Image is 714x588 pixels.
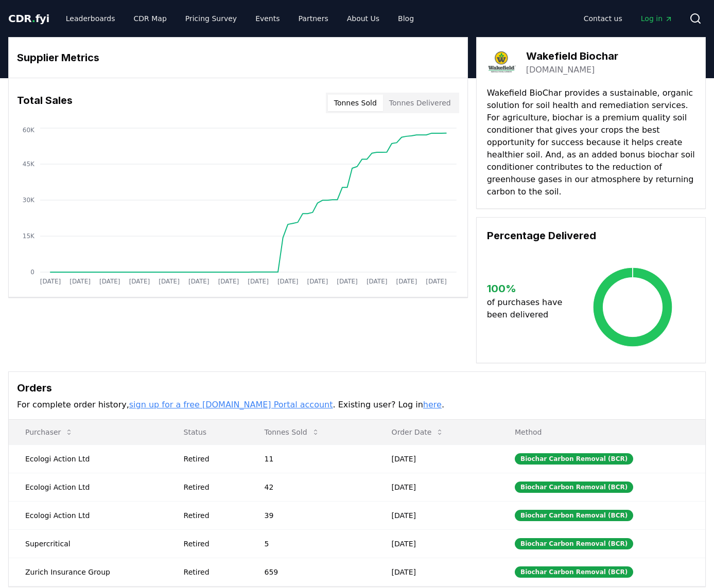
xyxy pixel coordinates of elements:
img: Wakefield Biochar-logo [487,48,516,77]
a: Events [247,9,288,28]
tspan: 45K [23,161,35,168]
td: 5 [248,529,375,558]
div: Biochar Carbon Removal (BCR) [515,566,633,578]
tspan: [DATE] [159,278,180,285]
div: Biochar Carbon Removal (BCR) [515,538,633,549]
td: Ecologi Action Ltd [9,473,167,501]
tspan: [DATE] [337,278,358,285]
a: About Us [339,9,388,28]
nav: Main [58,9,422,28]
td: Zurich Insurance Group [9,558,167,586]
td: [DATE] [375,473,498,501]
a: Contact us [576,9,631,28]
div: Biochar Carbon Removal (BCR) [515,482,633,493]
td: 11 [248,444,375,473]
button: Order Date [384,422,452,442]
div: Biochar Carbon Removal (BCR) [515,510,633,521]
p: Wakefield BioChar provides a sustainable, organic solution for soil health and remediation servic... [487,87,695,198]
div: Retired [184,539,240,549]
a: Log in [633,9,681,28]
tspan: [DATE] [188,278,210,285]
tspan: [DATE] [40,278,61,285]
td: [DATE] [375,501,498,529]
td: Ecologi Action Ltd [9,501,167,529]
td: Supercritical [9,529,167,558]
h3: Total Sales [17,93,73,113]
tspan: 60K [23,127,35,134]
a: Pricing Survey [177,9,245,28]
tspan: [DATE] [218,278,239,285]
tspan: 30K [23,197,35,204]
tspan: 15K [23,233,35,240]
a: CDR Map [126,9,175,28]
div: Retired [184,510,240,521]
tspan: [DATE] [69,278,91,285]
h3: 100 % [487,281,570,296]
h3: Wakefield Biochar [526,48,618,64]
tspan: [DATE] [99,278,120,285]
a: CDR.fyi [8,11,49,26]
p: Method [507,427,697,437]
h3: Orders [17,380,697,396]
td: Ecologi Action Ltd [9,444,167,473]
button: Tonnes Delivered [383,95,457,111]
button: Purchaser [17,422,81,442]
span: Log in [641,13,673,24]
a: Partners [290,9,337,28]
td: 42 [248,473,375,501]
tspan: [DATE] [277,278,299,285]
div: Retired [184,567,240,577]
tspan: [DATE] [426,278,447,285]
div: Retired [184,482,240,492]
td: 659 [248,558,375,586]
a: Leaderboards [58,9,124,28]
tspan: [DATE] [367,278,388,285]
div: Retired [184,454,240,464]
h3: Supplier Metrics [17,50,459,65]
a: [DOMAIN_NAME] [526,64,595,76]
a: sign up for a free [DOMAIN_NAME] Portal account [129,400,333,409]
p: For complete order history, . Existing user? Log in . [17,399,697,411]
td: [DATE] [375,529,498,558]
a: here [423,400,442,409]
a: Blog [390,9,422,28]
tspan: 0 [30,269,34,276]
h3: Percentage Delivered [487,228,695,243]
td: [DATE] [375,558,498,586]
tspan: [DATE] [307,278,328,285]
span: CDR fyi [8,12,49,25]
p: of purchases have been delivered [487,296,570,321]
div: Biochar Carbon Removal (BCR) [515,453,633,465]
span: . [32,12,36,25]
nav: Main [576,9,681,28]
tspan: [DATE] [396,278,417,285]
tspan: [DATE] [248,278,269,285]
tspan: [DATE] [129,278,150,285]
td: 39 [248,501,375,529]
p: Status [176,427,240,437]
button: Tonnes Sold [256,422,327,442]
td: [DATE] [375,444,498,473]
button: Tonnes Sold [328,95,383,111]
